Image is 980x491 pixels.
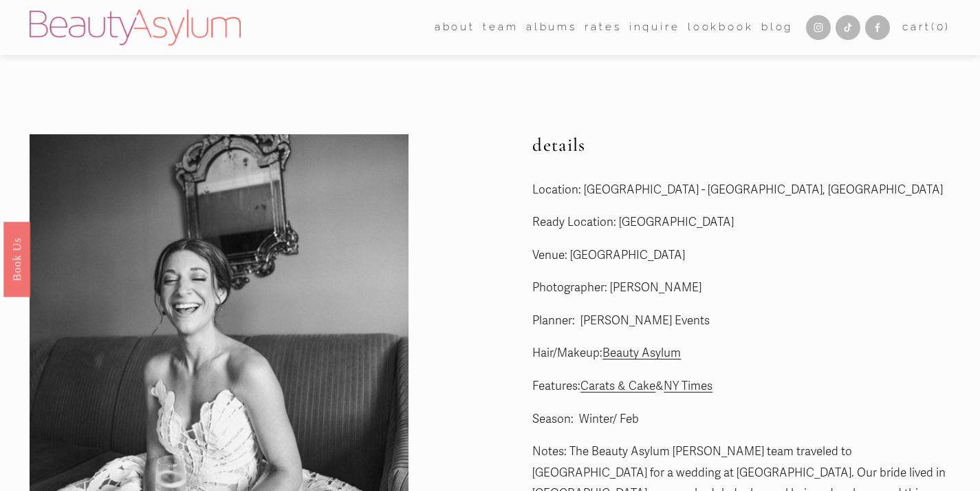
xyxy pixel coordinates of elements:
a: Carats & Cake [580,379,655,393]
a: Beauty Asylum [602,346,681,360]
a: albums [526,17,577,39]
span: 0 [937,21,946,33]
a: Lookbook [688,17,754,39]
p: Season: Winter/ Feb [532,409,950,430]
a: 0 items in cart [902,18,950,37]
a: Inquire [629,17,680,39]
p: Photographer: [PERSON_NAME] [532,278,950,299]
a: folder dropdown [483,17,518,39]
p: Features: & [532,376,950,397]
p: Planner: [PERSON_NAME] Events [532,311,950,332]
p: Location: [GEOGRAPHIC_DATA] - [GEOGRAPHIC_DATA], [GEOGRAPHIC_DATA] [532,180,950,201]
h2: details [532,134,950,156]
img: Beauty Asylum | Bridal Hair &amp; Makeup Charlotte &amp; Atlanta [30,10,241,45]
a: Blog [761,17,793,39]
a: NY Times [664,379,712,393]
p: Venue: [GEOGRAPHIC_DATA] [532,245,950,267]
a: Facebook [865,15,890,40]
a: Book Us [3,221,30,296]
span: team [483,18,518,37]
a: Rates [585,17,621,39]
a: TikTok [836,15,860,40]
a: folder dropdown [435,17,475,39]
span: ( ) [931,21,950,33]
span: about [435,18,475,37]
p: Ready Location: [GEOGRAPHIC_DATA] [532,212,950,233]
p: Hair/Makeup: [532,343,950,364]
a: Instagram [806,15,831,40]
